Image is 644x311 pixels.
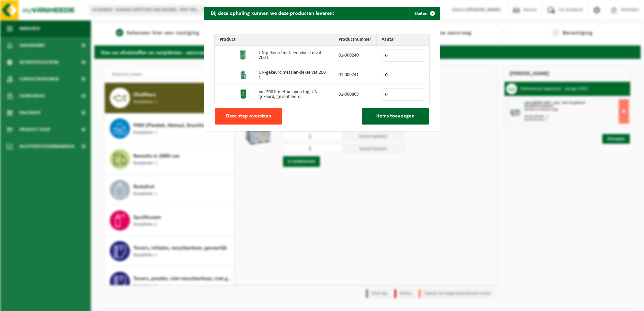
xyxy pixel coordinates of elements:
h2: Bij deze ophaling kunnen we deze producten leveren: [204,7,341,20]
td: UN-gekeurd metalen-dekselvat 200 L [254,65,333,85]
span: Deze stap overslaan [226,113,271,119]
img: 01-000241 [238,69,249,80]
img: 01-000240 [238,49,249,60]
td: 01-000240 [333,46,377,65]
button: Items toevoegen [362,108,429,125]
img: 01-000809 [238,89,249,99]
th: Aantal [377,34,429,46]
td: Vat 200 lt metaal open top, UN-gekeurd, geventileerd [254,85,333,104]
span: Items toevoegen [376,113,415,119]
button: Sluiten [409,7,439,20]
th: Productnummer [333,34,377,46]
th: Product [215,34,333,46]
td: 01-000809 [333,85,377,104]
td: UN-gekeurd metalen-vloeistofvat 200 L [254,46,333,65]
button: Deze stap overslaan [215,108,282,125]
td: 01-000241 [333,65,377,85]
